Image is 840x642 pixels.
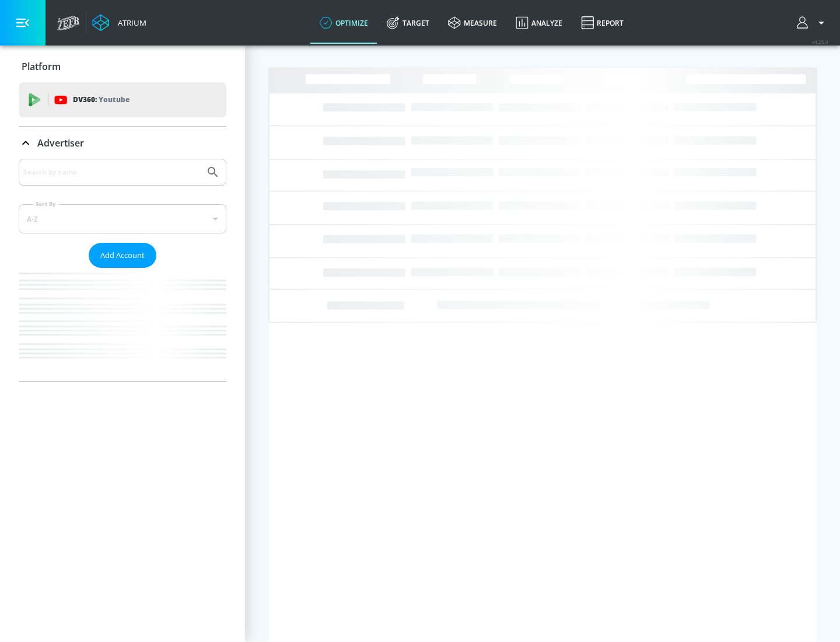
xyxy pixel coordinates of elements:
nav: list of Advertiser [19,268,226,381]
div: Advertiser [19,159,226,381]
a: Atrium [92,14,146,32]
div: Advertiser [19,127,226,159]
a: Analyze [506,2,572,44]
a: measure [439,2,506,44]
label: Sort By [33,200,58,208]
span: v 4.25.4 [812,39,828,45]
div: Platform [19,50,226,83]
button: Add Account [89,243,156,268]
a: Report [572,2,633,44]
div: A-Z [19,204,226,233]
p: Advertiser [37,137,84,149]
input: Search by name [23,165,200,180]
span: Add Account [100,249,145,262]
a: optimize [310,2,377,44]
p: DV360: [73,93,129,106]
div: Atrium [113,18,146,28]
a: Target [377,2,439,44]
p: Youtube [99,93,129,106]
div: DV360: Youtube [19,82,226,117]
p: Platform [22,60,61,73]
